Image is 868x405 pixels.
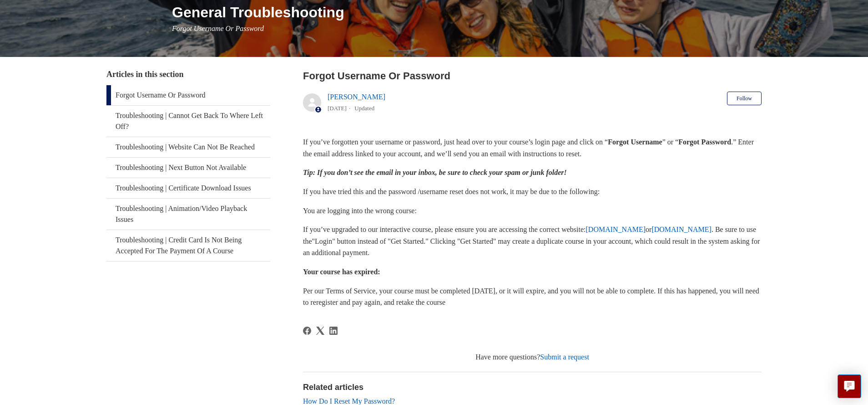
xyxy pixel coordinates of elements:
h2: Related articles [303,381,762,394]
svg: Share this page on X Corp [316,327,324,335]
strong: Forgot Username [608,138,662,146]
p: If you have tried this and the password /username reset does not work, it may be due to the follo... [303,186,762,198]
a: [DOMAIN_NAME] [651,226,712,233]
a: LinkedIn [329,327,338,335]
p: You are logging into the wrong course: [303,205,762,217]
a: Troubleshooting | Cannot Get Back To Where Left Off? [106,106,270,137]
svg: Share this page on Facebook [303,327,311,335]
h2: Forgot Username Or Password [303,68,762,83]
a: Troubleshooting | Animation/Video Playback Issues [106,199,270,230]
svg: Share this page on LinkedIn [329,327,338,335]
a: Forgot Username Or Password [106,85,270,105]
span: Forgot Username Or Password [172,25,264,32]
a: Facebook [303,327,311,335]
li: Updated [354,105,374,112]
a: [PERSON_NAME] [328,93,385,101]
button: Follow Article [727,92,762,105]
a: Troubleshooting | Certificate Download Issues [106,178,270,198]
h1: General Troubleshooting [172,1,762,23]
a: Troubleshooting | Next Button Not Available [106,158,270,178]
span: Articles in this section [106,70,183,79]
a: Submit a request [540,353,589,361]
p: If you’ve forgotten your username or password, just head over to your course’s login page and cli... [303,136,762,159]
a: X Corp [316,327,324,335]
a: Troubleshooting | Website Can Not Be Reached [106,137,270,157]
a: How Do I Reset My Password? [303,397,395,405]
div: Have more questions? [303,352,762,363]
button: Live chat [838,374,861,398]
p: Per our Terms of Service, your course must be completed [DATE], or it will expire, and you will n... [303,285,762,308]
a: [DOMAIN_NAME] [586,226,646,233]
em: Tip: If you don’t see the email in your inbox, be sure to check your spam or junk folder! [303,169,567,176]
p: If you’ve upgraded to our interactive course, please ensure you are accessing the correct website... [303,224,762,259]
strong: Your course has expired: [303,268,380,276]
time: 05/20/2025, 14:58 [328,105,347,112]
strong: Forgot Password [678,138,731,146]
a: Troubleshooting | Credit Card Is Not Being Accepted For The Payment Of A Course [106,230,270,261]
